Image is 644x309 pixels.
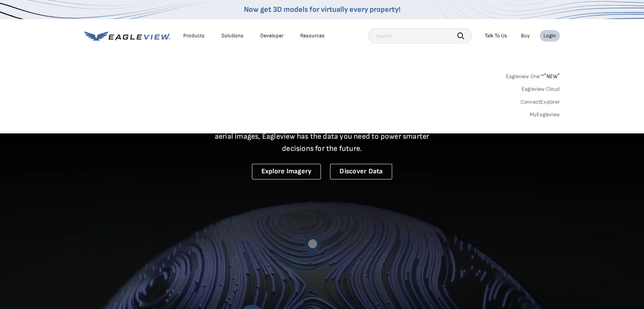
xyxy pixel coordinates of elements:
div: Resources [300,32,325,39]
a: ConnectExplorer [520,99,560,106]
div: Login [543,32,556,39]
a: MyEagleview [529,111,560,118]
a: Discover Data [330,164,392,179]
p: A new era starts here. Built on more than 3.5 billion high-resolution aerial images, Eagleview ha... [205,118,439,155]
div: Products [183,32,205,39]
a: Now get 3D models for virtually every property! [244,5,400,14]
div: Talk To Us [485,32,507,39]
a: Eagleview Cloud [521,86,560,93]
a: Buy [521,32,530,39]
a: Developer [260,32,284,39]
a: Explore Imagery [252,164,321,179]
div: Solutions [221,32,244,39]
a: Eagleview One™*NEW* [506,71,560,80]
span: NEW [544,73,560,80]
input: Search [368,28,472,43]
